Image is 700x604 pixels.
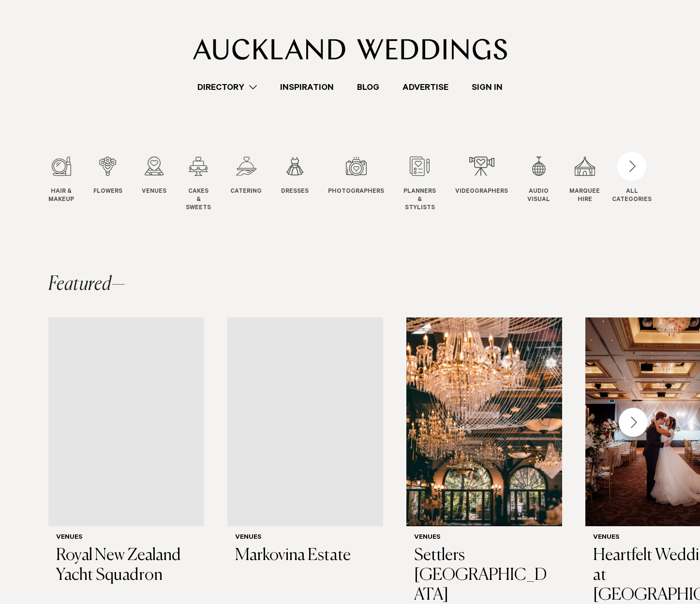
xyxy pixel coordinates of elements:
a: Audio Visual [527,157,550,204]
swiper-slide: 1 / 12 [48,157,93,212]
span: Videographers [455,188,508,196]
span: Venues [142,188,166,196]
h6: Venues [235,534,375,542]
a: Ceremony styling at Markovina Estate Venues Markovina Estate [227,317,383,574]
a: Planners & Stylists [403,157,436,212]
a: Sign In [460,81,514,94]
swiper-slide: 7 / 12 [328,157,403,212]
swiper-slide: 6 / 12 [281,157,328,212]
div: ALL CATEGORIES [612,188,652,204]
span: Dresses [281,188,309,196]
h2: Featured [48,275,126,294]
button: ALLCATEGORIES [612,157,652,202]
a: Blog [345,81,391,94]
span: Cakes & Sweets [186,188,211,212]
span: Catering [230,188,262,196]
h3: Markovina Estate [235,546,375,566]
span: Hair & Makeup [48,188,74,204]
swiper-slide: 2 / 12 [93,157,142,212]
a: Inspiration [268,81,345,94]
span: Audio Visual [527,188,550,204]
h6: Venues [414,534,554,542]
swiper-slide: 11 / 12 [569,157,619,212]
a: Auckland Weddings Venues | Royal New Zealand Yacht Squadron Venues Royal New Zealand Yacht Squadron [48,317,204,593]
img: Auckland Weddings Venues | Settlers Country Manor [406,317,562,526]
span: Planners & Stylists [403,188,436,212]
a: Catering [230,157,262,196]
swiper-slide: 5 / 12 [230,157,281,212]
a: Photographers [328,157,384,196]
swiper-slide: 3 / 12 [142,157,186,212]
span: Flowers [93,188,122,196]
img: Auckland Weddings Logo [193,39,507,60]
a: Directory [186,81,268,94]
a: Hair & Makeup [48,157,74,204]
a: Marquee Hire [569,157,600,204]
a: Cakes & Sweets [186,157,211,212]
swiper-slide: 4 / 12 [186,157,230,212]
a: Dresses [281,157,309,196]
h3: Royal New Zealand Yacht Squadron [56,546,196,586]
a: Flowers [93,157,122,196]
swiper-slide: 10 / 12 [527,157,569,212]
a: Advertise [391,81,460,94]
swiper-slide: 9 / 12 [455,157,527,212]
span: Photographers [328,188,384,196]
a: Videographers [455,157,508,196]
h6: Venues [56,534,196,542]
swiper-slide: 8 / 12 [403,157,455,212]
span: Marquee Hire [569,188,600,204]
a: Venues [142,157,166,196]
